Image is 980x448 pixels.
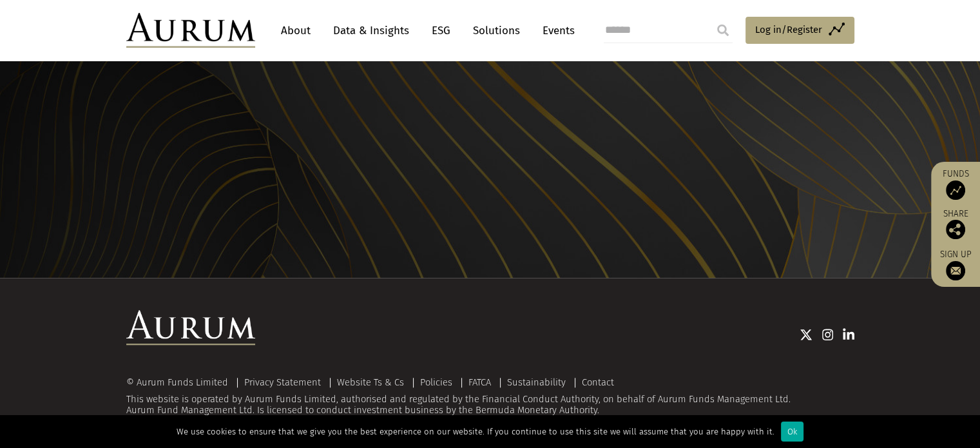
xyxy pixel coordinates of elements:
[126,378,235,387] div: © Aurum Funds Limited
[800,328,812,341] img: Twitter icon
[781,422,803,442] div: Ok
[536,19,575,43] a: Events
[937,209,974,239] div: Share
[745,17,854,44] a: Log in/Register
[937,249,974,280] a: Sign up
[126,13,255,48] img: Aurum
[337,376,404,388] a: Website Ts & Cs
[126,310,255,345] img: Aurum Logo
[946,180,965,200] img: Access Funds
[582,376,614,388] a: Contact
[466,19,526,43] a: Solutions
[946,261,965,280] img: Sign up to our newsletter
[822,328,834,341] img: Instagram icon
[327,19,416,43] a: Data & Insights
[126,377,854,416] div: This website is operated by Aurum Funds Limited, authorised and regulated by the Financial Conduc...
[244,376,321,388] a: Privacy Statement
[274,19,317,43] a: About
[710,17,736,43] input: Submit
[843,328,854,341] img: Linkedin icon
[946,220,965,239] img: Share this post
[420,376,452,388] a: Policies
[507,376,566,388] a: Sustainability
[468,376,491,388] a: FATCA
[425,19,457,43] a: ESG
[755,22,822,37] span: Log in/Register
[937,168,974,200] a: Funds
